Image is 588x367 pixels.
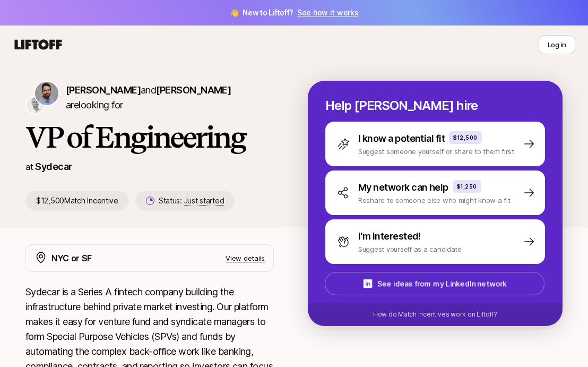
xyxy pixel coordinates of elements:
p: My network can help [358,180,448,195]
span: 👋 New to Liftoff? [230,6,359,19]
p: $1,250 [457,182,477,191]
img: Nik Talreja [27,97,44,114]
button: See ideas from my LinkedIn network [325,272,544,295]
p: NYC or SF [51,251,92,265]
button: Log in [539,35,575,54]
p: Status: [159,194,224,207]
p: Reshare to someone else who might know a fit [358,195,511,206]
span: [PERSON_NAME] [66,84,141,96]
p: How do Match Incentives work on Liftoff? [373,310,497,319]
p: See ideas from my LinkedIn network [377,277,506,290]
p: Help [PERSON_NAME] hire [325,98,545,113]
span: Just started [184,196,224,206]
p: Suggest yourself as a candidate [358,244,462,254]
p: are looking for [66,83,274,113]
span: [PERSON_NAME] [156,84,231,96]
h1: VP of Engineering [25,121,274,153]
p: at [25,160,33,174]
a: See how it works [297,8,359,17]
p: Suggest someone yourself or share to them first [358,146,514,157]
p: $12,500 [453,133,478,142]
a: Sydecar [35,161,72,172]
p: I'm interested! [358,229,421,244]
p: $12,500 Match Incentive [25,191,129,210]
span: and [141,84,231,96]
p: View details [226,253,265,263]
p: I know a potential fit [358,131,445,146]
img: Adam Hill [35,82,58,105]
